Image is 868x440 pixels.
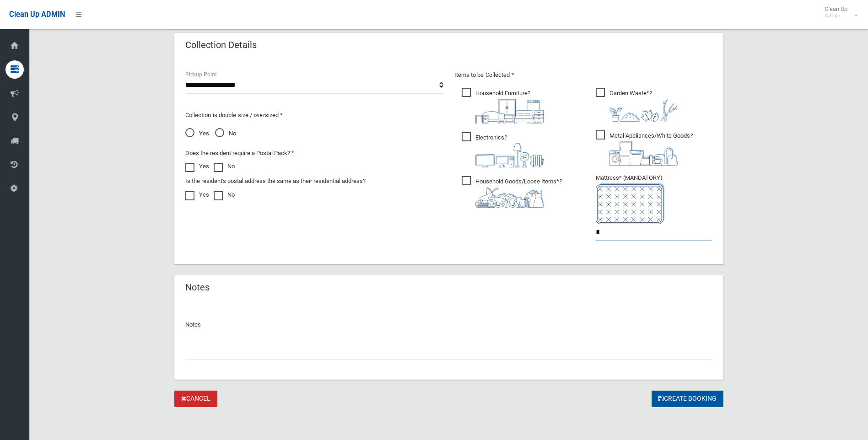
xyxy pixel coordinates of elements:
[185,161,209,172] label: Yes
[652,391,723,408] button: Create Booking
[185,128,209,139] span: Yes
[215,128,236,139] span: No
[609,141,678,166] img: 36c1b0289cb1767239cdd3de9e694f19.png
[214,189,235,200] label: No
[185,176,366,187] label: Is the resident's postal address the same as their residential address?
[462,88,544,123] span: Household Furniture
[475,187,544,208] img: b13cc3517677393f34c0a387616ef184.png
[475,90,544,123] i: ?
[596,174,712,224] span: Mattress* (MANDATORY)
[475,143,544,167] img: 394712a680b73dbc3d2a6a3a7ffe5a07.png
[214,161,235,172] label: No
[174,391,217,408] a: Cancel
[454,70,712,80] p: Items to be Collected *
[174,36,268,54] header: Collection Details
[185,110,443,121] p: Collection is double size / oversized *
[174,279,221,296] header: Notes
[9,10,65,19] span: Clean Up ADMIN
[475,178,562,208] i: ?
[185,189,209,200] label: Yes
[475,134,544,167] i: ?
[462,176,562,208] span: Household Goods/Loose Items*
[609,90,678,122] i: ?
[596,88,678,122] span: Garden Waste*
[596,130,693,166] span: Metal Appliances/White Goods
[609,99,678,122] img: 4fd8a5c772b2c999c83690221e5242e0.png
[475,99,544,123] img: aa9efdbe659d29b613fca23ba79d85cb.png
[185,148,294,159] label: Does the resident require a Postal Pack? *
[596,183,664,224] img: e7408bece873d2c1783593a074e5cb2f.png
[825,12,847,19] small: Admin
[185,319,712,330] p: Notes
[462,132,544,167] span: Electronics
[609,132,693,166] i: ?
[820,5,857,19] span: Clean Up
